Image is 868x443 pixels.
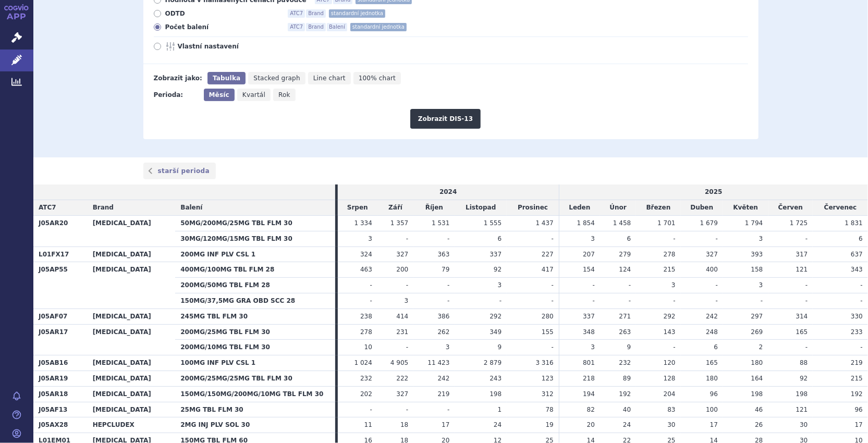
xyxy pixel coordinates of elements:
span: 3 [591,235,595,242]
span: 198 [796,390,808,398]
span: 292 [664,313,676,320]
span: - [716,297,718,304]
span: 400 [706,266,718,273]
th: 200MG/25MG TBL FLM 30 [175,324,335,340]
span: 165 [796,328,808,336]
span: - [629,281,631,289]
td: Leden [559,200,600,216]
span: 393 [751,251,763,258]
span: 158 [751,266,763,273]
span: - [406,281,408,289]
td: 2024 [338,184,559,200]
span: 327 [706,251,718,258]
span: Vlastní nastavení [178,42,292,51]
td: Únor [600,200,636,216]
span: 337 [490,251,502,258]
span: Balení [327,23,347,31]
span: - [447,406,449,413]
span: 92 [800,375,808,382]
th: L01FX17 [33,247,88,262]
span: 1 531 [432,219,449,227]
th: J05AP55 [33,262,88,309]
span: 17 [442,421,449,428]
span: Počet balení [165,23,280,31]
th: [MEDICAL_DATA] [88,309,176,324]
span: - [629,297,631,304]
span: Brand [306,23,326,31]
span: Tabulka [213,75,240,82]
td: Květen [723,200,768,216]
span: 20 [587,421,595,428]
span: 121 [796,406,808,413]
span: 124 [619,266,631,273]
span: - [447,297,449,304]
span: 227 [542,251,554,258]
span: 1 334 [354,219,372,227]
span: 263 [619,328,631,336]
span: 6 [498,235,502,242]
span: 192 [619,390,631,398]
span: - [370,281,372,289]
span: Brand [306,9,326,18]
span: 1 437 [536,219,554,227]
span: - [552,281,554,289]
span: 6 [714,343,718,351]
th: 200MG/10MG TBL FLM 30 [175,340,335,355]
span: 222 [396,375,408,382]
th: J05AR20 [33,215,88,247]
span: ATC7 [288,23,305,31]
span: 120 [664,359,676,366]
span: - [370,406,372,413]
th: J05AR18 [33,386,88,402]
span: 463 [360,266,372,273]
span: 327 [396,251,408,258]
span: 414 [396,313,408,320]
th: [MEDICAL_DATA] [88,262,176,309]
span: 1 794 [745,219,763,227]
a: starší perioda [143,163,216,179]
span: 3 [446,343,450,351]
th: 200MG/50MG TBL FLM 28 [175,278,335,293]
th: [MEDICAL_DATA] [88,215,176,247]
span: Kvartál [242,91,265,99]
span: 232 [619,359,631,366]
span: - [552,343,554,351]
td: Červen [768,200,813,216]
span: ODTD [165,9,280,18]
span: 292 [490,313,502,320]
span: 30 [800,421,808,428]
span: - [673,343,675,351]
th: 200MG/25MG/25MG TBL FLM 30 [175,371,335,386]
span: 100 [706,406,718,413]
span: - [370,297,372,304]
span: - [406,343,408,351]
span: 19 [546,421,554,428]
th: 2MG INJ PLV SOL 30 [175,417,335,433]
span: 363 [438,251,450,258]
span: Rok [278,91,290,99]
span: 1 357 [390,219,408,227]
th: HEPCLUDEX [88,417,176,433]
span: 386 [438,313,450,320]
span: - [673,297,675,304]
span: 231 [396,328,408,336]
td: Srpen [338,200,377,216]
span: Line chart [313,75,346,82]
span: 314 [796,313,808,320]
span: - [861,281,863,289]
th: J05AF07 [33,309,88,324]
span: 26 [755,421,763,428]
span: 198 [490,390,502,398]
div: Zobrazit jako: [154,72,202,84]
span: 233 [851,328,863,336]
span: 204 [664,390,676,398]
span: - [593,281,595,289]
span: 3 [368,235,372,242]
span: 279 [619,251,631,258]
span: 312 [542,390,554,398]
span: 9 [498,343,502,351]
span: 6 [627,235,631,242]
span: 269 [751,328,763,336]
span: 100% chart [359,75,396,82]
span: Balení [180,204,202,211]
